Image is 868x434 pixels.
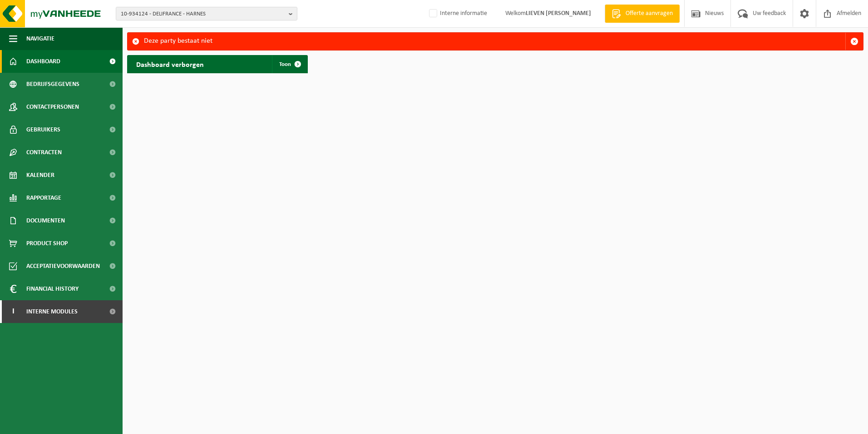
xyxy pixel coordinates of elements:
span: Navigatie [26,27,54,50]
label: Interne informatie [427,7,487,20]
span: Dashboard [26,50,60,73]
span: Kalender [26,164,54,187]
span: Rapportage [26,187,61,209]
span: Gebruikers [26,118,60,141]
div: Deze party bestaat niet [144,33,845,50]
span: Toon [279,61,291,67]
span: Bedrijfsgegevens [26,73,79,96]
span: Product Shop [26,232,68,255]
span: Acceptatievoorwaarden [26,255,100,278]
span: Offerte aanvragen [623,9,675,18]
strong: LIEVEN [PERSON_NAME] [526,10,591,17]
span: Financial History [26,278,79,300]
span: Interne modules [26,300,78,323]
span: I [9,300,17,323]
span: Documenten [26,209,65,232]
h2: Dashboard verborgen [127,55,213,73]
span: Contracten [26,141,62,164]
button: 10-934124 - DELIFRANCE - HARNES [116,7,297,20]
a: Toon [272,55,307,73]
span: Contactpersonen [26,96,79,118]
span: 10-934124 - DELIFRANCE - HARNES [121,7,285,21]
a: Offerte aanvragen [605,5,680,23]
